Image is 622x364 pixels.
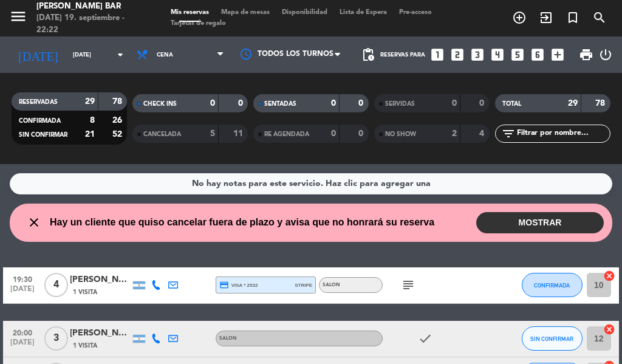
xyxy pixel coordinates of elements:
[331,129,336,138] strong: 0
[264,131,309,137] span: RE AGENDADA
[530,47,545,63] i: looks_6
[539,10,553,25] i: exit_to_app
[219,280,258,290] span: visa * 2532
[393,9,438,16] span: Pre-acceso
[479,99,487,108] strong: 0
[113,47,128,62] i: arrow_drop_down
[522,273,583,297] button: CONFIRMADA
[579,47,593,62] span: print
[219,280,229,290] i: credit_card
[36,1,146,13] div: [PERSON_NAME] BAR
[479,129,487,138] strong: 4
[210,99,215,108] strong: 0
[9,7,27,30] button: menu
[566,10,580,25] i: turned_in_not
[358,129,366,138] strong: 0
[85,130,95,139] strong: 21
[385,131,416,137] span: NO SHOW
[522,326,583,351] button: SIN CONFIRMAR
[192,177,431,191] div: No hay notas para este servicio. Haz clic para agregar una
[418,331,432,346] i: check
[510,47,525,63] i: looks_5
[157,52,173,58] span: Cena
[501,126,516,141] i: filter_list
[143,131,181,137] span: CANCELADA
[295,281,312,289] span: stripe
[165,20,232,27] span: Tarjetas de regalo
[449,47,465,63] i: looks_two
[70,326,131,340] div: [PERSON_NAME]
[70,273,131,287] div: [PERSON_NAME]
[276,9,333,16] span: Disponibilidad
[490,47,505,63] i: looks_4
[44,326,68,351] span: 3
[165,9,215,16] span: Mis reservas
[603,323,615,335] i: cancel
[36,12,146,36] div: [DATE] 19. septiembre - 22:22
[603,270,615,282] i: cancel
[452,129,457,138] strong: 2
[595,99,607,108] strong: 78
[323,283,340,287] span: SALON
[85,97,95,106] strong: 29
[112,116,125,125] strong: 26
[112,130,125,139] strong: 52
[27,215,41,230] i: close
[568,99,578,108] strong: 29
[73,287,97,297] span: 1 Visita
[233,129,245,138] strong: 11
[380,52,425,58] span: Reservas para
[534,282,570,289] span: CONFIRMADA
[9,43,67,67] i: [DATE]
[361,47,375,62] span: pending_actions
[385,101,415,107] span: SERVIDAS
[50,215,434,230] span: Hay un cliente que quiso cancelar fuera de plazo y avisa que no honrará su reserva
[90,116,95,125] strong: 8
[19,99,58,105] span: RESERVADAS
[331,99,336,108] strong: 0
[7,285,38,299] span: [DATE]
[112,97,125,106] strong: 78
[592,10,607,25] i: search
[9,7,27,26] i: menu
[598,36,613,73] div: LOG OUT
[516,127,610,140] input: Filtrar por nombre...
[7,338,38,352] span: [DATE]
[358,99,366,108] strong: 0
[7,325,38,339] span: 20:00
[502,101,521,107] span: TOTAL
[530,335,573,342] span: SIN CONFIRMAR
[512,10,527,25] i: add_circle_outline
[44,273,68,297] span: 4
[219,336,237,341] span: SALON
[598,47,613,62] i: power_settings_new
[470,47,485,63] i: looks_3
[429,47,445,63] i: looks_one
[264,101,296,107] span: SENTADAS
[401,278,415,292] i: subject
[238,99,245,108] strong: 0
[19,118,61,124] span: CONFIRMADA
[452,99,457,108] strong: 0
[550,47,566,63] i: add_box
[476,212,604,233] button: MOSTRAR
[215,9,276,16] span: Mapa de mesas
[333,9,393,16] span: Lista de Espera
[210,129,215,138] strong: 5
[143,101,177,107] span: CHECK INS
[19,132,67,138] span: SIN CONFIRMAR
[73,341,97,351] span: 1 Visita
[7,272,38,286] span: 19:30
